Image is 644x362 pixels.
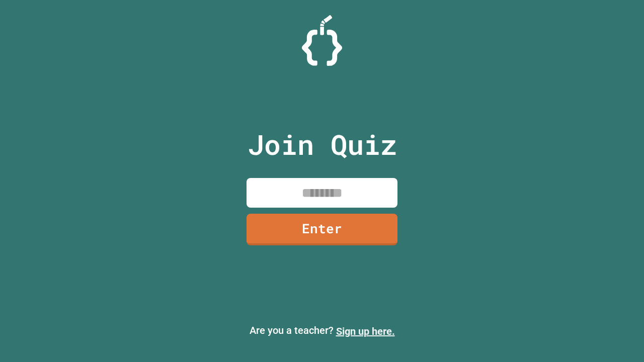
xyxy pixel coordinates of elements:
p: Join Quiz [248,124,397,165]
a: Enter [247,214,397,245]
iframe: chat widget [560,278,634,321]
img: Logo.svg [302,15,342,66]
a: Sign up here. [336,325,395,337]
p: Are you a teacher? [8,323,636,339]
iframe: chat widget [602,322,634,352]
